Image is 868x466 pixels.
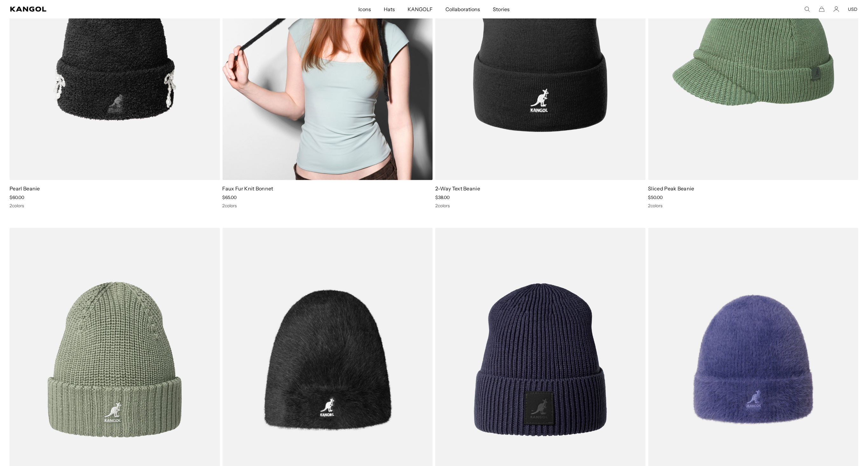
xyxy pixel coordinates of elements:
[10,195,24,201] span: $60.00
[223,195,237,201] span: $65.00
[223,203,433,209] div: 2 colors
[10,203,220,209] div: 2 colors
[648,195,663,201] span: $50.00
[435,186,480,192] a: 2-Way Text Beanie
[819,6,825,12] button: Cart
[648,203,859,209] div: 2 colors
[804,6,810,12] summary: Search here
[435,203,646,209] div: 2 colors
[834,6,839,12] a: Account
[435,195,450,201] span: $38.00
[648,186,695,192] a: Sliced Peak Beanie
[223,186,273,192] a: Faux Fur Knit Bonnet
[848,6,858,12] button: USD
[10,7,238,12] a: Kangol
[10,186,40,192] a: Pearl Beanie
